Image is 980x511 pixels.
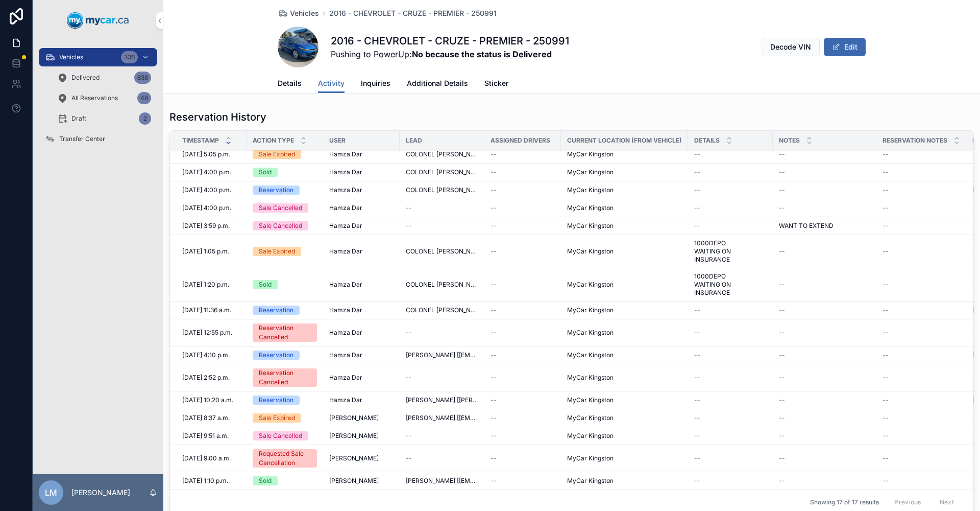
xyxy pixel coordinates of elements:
[694,186,700,194] span: --
[406,306,478,314] span: COLONEL [PERSON_NAME] [[EMAIL_ADDRESS][DOMAIN_NAME]]
[567,136,682,145] span: Current Location (from Vehicle)
[406,477,478,485] span: [PERSON_NAME] [[EMAIL_ADDRESS][DOMAIN_NAME]]
[694,239,767,264] span: 1000DEPO WAITING ON INSURANCE
[259,185,293,195] div: Reservation
[182,247,229,255] span: [DATE] 1:05 p.m.
[972,168,978,176] span: --
[694,374,700,382] span: --
[567,396,614,404] span: MyCar Kingston
[972,150,978,158] span: --
[972,454,978,462] span: --
[762,38,820,56] button: Decode VIN
[883,222,889,230] span: --
[567,477,614,485] span: MyCar Kingston
[406,247,478,255] span: COLONEL [PERSON_NAME] [[EMAIL_ADDRESS][DOMAIN_NAME]]
[694,477,700,485] span: --
[407,78,468,88] span: Additional Details
[182,222,230,230] span: [DATE] 3:59 p.m.
[259,247,295,256] div: Sale Expired
[779,329,785,337] span: --
[694,204,700,212] span: --
[329,222,362,230] span: Hamza Dar
[134,72,151,84] div: 838
[406,150,478,158] span: COLONEL [PERSON_NAME] [[EMAIL_ADDRESS][DOMAIN_NAME]]
[779,432,785,440] span: --
[491,454,497,462] span: --
[694,414,700,422] span: --
[182,374,230,382] span: [DATE] 2:52 p.m.
[484,78,508,88] span: Sticker
[491,136,550,145] span: Assigned Drivers
[694,454,700,462] span: --
[406,329,412,337] span: --
[51,68,157,87] a: Delivered838
[883,432,889,440] span: --
[567,186,614,194] span: MyCar Kingston
[779,136,800,145] span: Notes
[810,498,879,506] span: Showing 17 of 17 results
[883,281,889,289] span: --
[71,74,100,82] span: Delivered
[361,78,390,88] span: Inquiries
[779,374,785,382] span: --
[883,351,889,359] span: --
[406,136,422,145] span: Lead
[491,396,497,404] span: --
[71,487,130,498] p: [PERSON_NAME]
[567,150,614,158] span: MyCar Kingston
[71,114,86,123] span: Draft
[491,222,497,230] span: --
[67,12,129,29] img: App logo
[329,329,362,337] span: Hamza Dar
[33,41,163,161] div: scrollable content
[567,222,614,230] span: MyCar Kingston
[329,306,362,314] span: Hamza Dar
[329,150,362,158] span: Hamza Dar
[779,204,785,212] span: --
[406,168,478,176] span: COLONEL [PERSON_NAME] [[EMAIL_ADDRESS][DOMAIN_NAME]]
[694,306,700,314] span: --
[169,110,266,124] h1: Reservation History
[45,486,57,499] span: LM
[883,136,947,145] span: Reservation Notes
[182,351,230,359] span: [DATE] 4:10 p.m.
[182,432,229,440] span: [DATE] 9:51 a.m.
[259,280,272,289] div: Sold
[259,221,302,230] div: Sale Cancelled
[361,74,390,95] a: Inquiries
[779,396,785,404] span: --
[278,8,319,18] a: Vehicles
[779,454,785,462] span: --
[329,414,379,422] span: [PERSON_NAME]
[694,150,700,158] span: --
[491,247,497,255] span: --
[39,48,157,66] a: Vehicles336
[491,329,497,337] span: --
[484,74,508,95] a: Sticker
[567,432,614,440] span: MyCar Kingston
[567,351,614,359] span: MyCar Kingston
[259,413,295,423] div: Sale Expired
[259,323,311,342] div: Reservation Cancelled
[329,168,362,176] span: Hamza Dar
[770,42,811,52] span: Decode VIN
[329,8,497,18] a: 2016 - CHEVROLET - CRUZE - PREMIER - 250991
[259,431,302,440] div: Sale Cancelled
[567,329,614,337] span: MyCar Kingston
[406,222,412,230] span: --
[694,168,700,176] span: --
[491,306,497,314] span: --
[137,92,151,104] div: 48
[694,351,700,359] span: --
[182,329,232,337] span: [DATE] 12:55 p.m.
[182,168,231,176] span: [DATE] 4:00 p.m.
[407,74,468,95] a: Additional Details
[39,130,157,148] a: Transfer Center
[883,477,889,485] span: --
[259,203,302,213] div: Sale Cancelled
[491,186,497,194] span: --
[259,150,295,159] div: Sale Expired
[694,272,767,297] span: 1000DEPO WAITING ON INSURANCE
[883,247,889,255] span: --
